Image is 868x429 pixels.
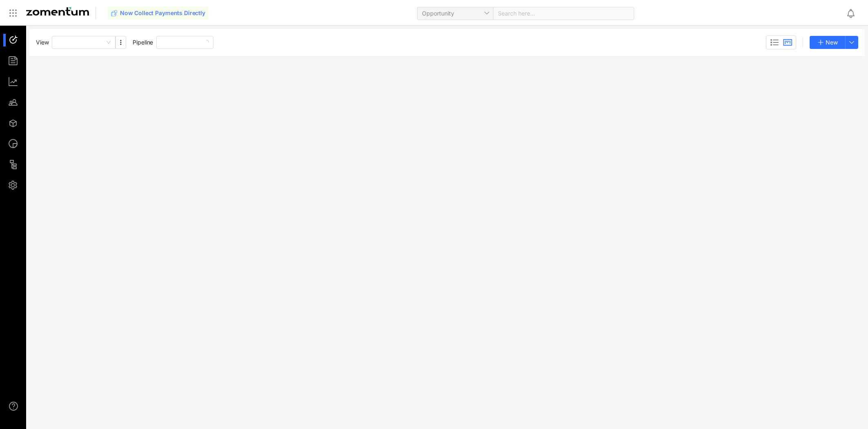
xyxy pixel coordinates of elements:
span: New [826,38,838,47]
button: New [810,36,846,49]
span: Opportunity [422,7,488,20]
span: Pipeline [133,38,153,46]
button: Now Collect Payments Directly [108,7,209,20]
div: Notifications [846,4,862,22]
span: loading [204,40,209,45]
span: View [36,38,49,46]
img: Zomentum Logo [26,7,89,15]
span: Now Collect Payments Directly [120,9,205,17]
